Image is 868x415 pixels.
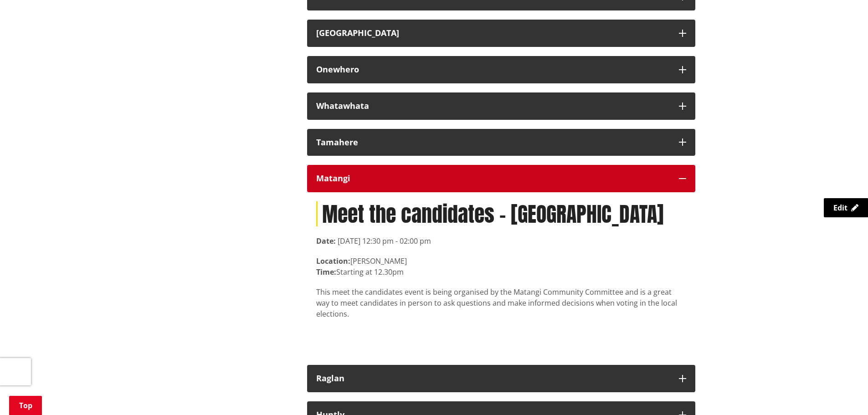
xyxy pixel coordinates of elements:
[316,29,670,38] div: [GEOGRAPHIC_DATA]
[307,129,695,156] button: Tamahere
[316,65,670,74] div: Onewhero
[307,92,695,120] button: Whatawhata
[826,377,859,410] iframe: Messenger Launcher
[307,56,695,83] button: Onewhero
[307,165,695,192] button: Matangi
[316,256,686,277] p: [PERSON_NAME] Starting at 12.30pm
[316,374,670,383] div: Raglan
[316,236,336,246] strong: Date:
[307,20,695,47] button: [GEOGRAPHIC_DATA]
[338,236,431,246] time: [DATE] 12:30 pm - 02:00 pm
[307,365,695,392] button: Raglan
[316,201,686,226] h1: Meet the candidates - [GEOGRAPHIC_DATA]
[316,256,350,266] strong: Location:
[316,267,336,277] strong: Time:
[316,174,670,183] div: Matangi
[316,102,670,111] div: Whatawhata
[9,396,42,415] a: Top
[316,138,670,147] div: Tamahere
[316,287,686,319] p: This meet the candidates event is being organised by the Matangi Community Committee and is a gre...
[833,203,847,213] span: Edit
[824,198,868,217] a: Edit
